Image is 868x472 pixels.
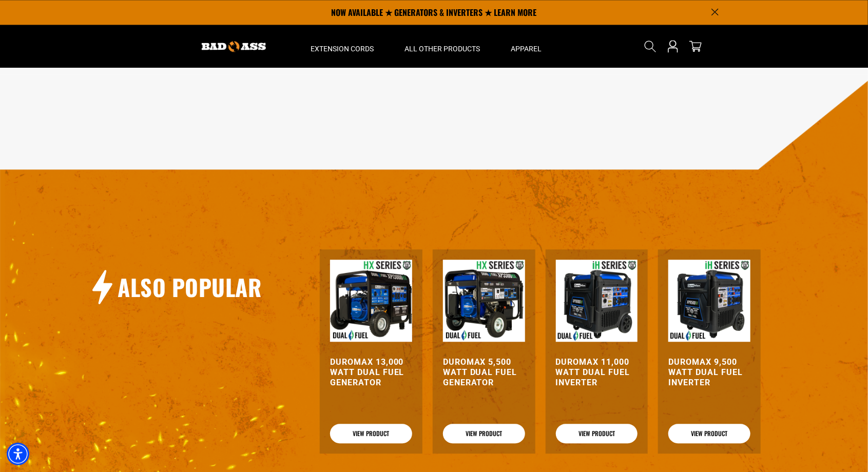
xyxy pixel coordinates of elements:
a: DuroMax 5,500 Watt Dual Fuel Generator [443,357,525,388]
img: DuroMax 5,500 Watt Dual Fuel Generator [443,260,525,342]
summary: Apparel [496,25,557,68]
img: DuroMax 11,000 Watt Dual Fuel Inverter [556,260,638,342]
a: cart [687,40,704,52]
a: Open this option [665,25,681,68]
span: All Other Products [405,44,480,53]
a: View Product [443,424,525,443]
a: View Product [556,424,638,443]
span: Extension Cords [311,44,374,53]
summary: All Other Products [390,25,496,68]
img: Bad Ass Extension Cords [202,41,266,52]
a: DuroMax 13,000 Watt Dual Fuel Generator [330,357,412,388]
div: Accessibility Menu [7,443,29,465]
a: View Product [330,424,412,443]
img: DuroMax 13,000 Watt Dual Fuel Generator [330,260,412,342]
summary: Extension Cords [296,25,390,68]
h2: Also Popular [118,272,261,302]
a: View Product [668,424,750,443]
a: DuroMax 11,000 Watt Dual Fuel Inverter [556,357,638,388]
img: DuroMax 9,500 Watt Dual Fuel Inverter [668,260,750,342]
summary: Search [642,38,659,54]
a: DuroMax 9,500 Watt Dual Fuel Inverter [668,357,750,388]
span: Apparel [511,44,542,53]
